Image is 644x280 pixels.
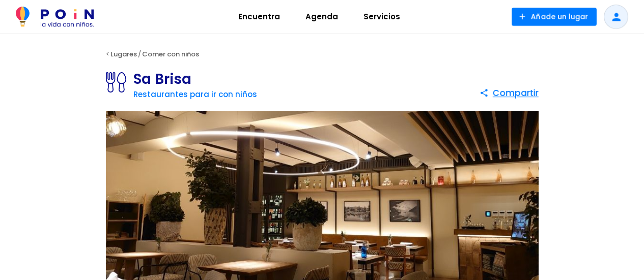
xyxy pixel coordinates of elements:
[512,8,597,26] button: Añade un lugar
[93,47,551,62] div: < /
[16,7,94,27] img: POiN
[106,72,133,92] img: Restaurantes para ir con niños
[293,5,351,29] a: Agenda
[142,49,199,59] a: Comer con niños
[133,89,257,100] a: Restaurantes para ir con niños
[226,5,293,29] a: Encuentra
[480,84,539,102] button: Compartir
[351,5,413,29] a: Servicios
[301,9,343,25] span: Agenda
[133,72,257,86] h1: Sa Brisa
[234,9,285,25] span: Encuentra
[359,9,405,25] span: Servicios
[110,49,137,59] a: Lugares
